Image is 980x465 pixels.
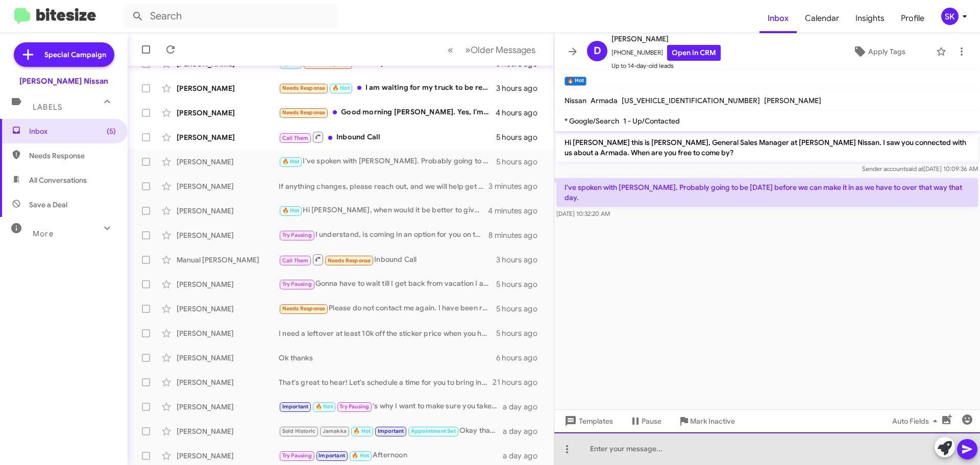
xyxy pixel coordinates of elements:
[868,42,905,61] span: Apply Tags
[496,328,546,338] div: 5 hours ago
[177,377,279,387] div: [PERSON_NAME]
[905,165,923,173] span: said at
[177,157,279,167] div: [PERSON_NAME]
[556,133,978,162] p: Hi [PERSON_NAME] this is [PERSON_NAME], General Sales Manager at [PERSON_NAME] Nissan. I saw you ...
[565,116,619,126] span: * Google/Search
[892,412,941,430] span: Auto Fields
[933,8,969,25] button: SK
[282,135,309,141] span: Call Them
[562,412,613,430] span: Templates
[323,428,347,434] span: Jamakka
[496,304,546,314] div: 5 hours ago
[642,412,661,430] span: Pause
[759,4,797,33] a: Inbox
[282,109,326,116] span: Needs Response
[465,43,471,56] span: »
[591,96,618,105] span: Armada
[29,151,116,161] span: Needs Response
[611,45,721,61] span: [PHONE_NUMBER]
[623,116,680,126] span: 1 - Up/Contacted
[503,402,546,412] div: a day ago
[279,328,496,338] div: I need a leftover at least 10k off the sticker price when you have a bargain lmk
[279,82,496,94] div: I am waiting for my truck to be repaired Try this weekend
[328,257,371,264] span: Needs Response
[884,412,949,430] button: Auto Fields
[862,165,978,173] span: Sender account [DATE] 10:09:36 AM
[496,255,546,265] div: 3 hours ago
[279,401,503,412] div: 's why I want to make sure you take advantage of it!
[19,76,108,86] div: [PERSON_NAME] Nissan
[29,126,116,136] span: Inbox
[177,353,279,363] div: [PERSON_NAME]
[496,108,546,118] div: 4 hours ago
[282,158,300,165] span: 🔥 Hot
[177,451,279,461] div: [PERSON_NAME]
[282,85,326,91] span: Needs Response
[177,304,279,314] div: [PERSON_NAME]
[177,132,279,142] div: [PERSON_NAME]
[611,61,721,71] span: Up to 14-day-old leads
[44,50,106,60] span: Special Campaign
[893,4,933,33] span: Profile
[496,279,546,289] div: 5 hours ago
[279,303,496,314] div: Please do not contact me again. I have been receiving messages from you and another of your sales...
[442,39,459,60] button: Previous
[282,281,312,287] span: Try Pausing
[764,96,821,105] span: [PERSON_NAME]
[177,426,279,436] div: [PERSON_NAME]
[279,425,503,437] div: Okay thanks
[279,278,496,290] div: Gonna have to wait till I get back from vacation I am heading to [US_STATE] [DATE] going bow hunt...
[556,210,610,217] span: [DATE] 10:32:20 AM
[556,178,978,207] p: I've spoken with [PERSON_NAME]. Probably going to be [DATE] before we can make it in as we have t...
[496,353,546,363] div: 6 hours ago
[503,451,546,461] div: a day ago
[378,428,404,434] span: Important
[565,96,586,105] span: Nissan
[621,412,670,430] button: Pause
[124,4,338,29] input: Search
[488,181,546,191] div: 3 minutes ago
[690,412,735,430] span: Mark Inactive
[496,83,546,93] div: 3 hours ago
[496,157,546,167] div: 5 hours ago
[282,232,312,238] span: Try Pausing
[279,450,503,461] div: Afternoon
[315,403,333,410] span: 🔥 Hot
[488,206,546,216] div: 4 minutes ago
[488,230,546,240] div: 8 minutes ago
[353,428,371,434] span: 🔥 Hot
[622,96,760,105] span: [US_VEHICLE_IDENTIFICATION_NUMBER]
[279,107,496,118] div: Good morning [PERSON_NAME]. Yes, I'm trying to decide between your red 300 or a black one that I ...
[318,452,345,459] span: Important
[279,253,496,266] div: Inbound Call
[471,44,535,56] span: Older Messages
[177,279,279,289] div: [PERSON_NAME]
[797,4,847,33] a: Calendar
[611,33,721,45] span: [PERSON_NAME]
[847,4,893,33] span: Insights
[279,377,493,387] div: That's great to hear! Let's schedule a time for you to bring in your vehicle for a cash offer. Wh...
[177,328,279,338] div: [PERSON_NAME]
[667,45,721,61] a: Open in CRM
[279,205,488,216] div: Hi [PERSON_NAME], when would it be better to give you a call?
[177,181,279,191] div: [PERSON_NAME]
[177,83,279,93] div: [PERSON_NAME]
[826,42,931,61] button: Apply Tags
[339,403,369,410] span: Try Pausing
[352,452,369,459] span: 🔥 Hot
[279,156,496,167] div: I've spoken with [PERSON_NAME]. Probably going to be [DATE] before we can make it in as we have t...
[496,132,546,142] div: 5 hours ago
[177,255,279,265] div: Manual [PERSON_NAME]
[107,126,116,136] span: (5)
[282,257,309,264] span: Call Them
[279,181,488,191] div: If anything changes, please reach out, and we will help get you the most comfortable payment poss...
[459,39,542,60] button: Next
[282,428,316,434] span: Sold Historic
[554,412,621,430] button: Templates
[503,426,546,436] div: a day ago
[332,85,350,91] span: 🔥 Hot
[941,8,959,25] div: SK
[448,43,453,56] span: «
[493,377,546,387] div: 21 hours ago
[442,39,542,60] nav: Page navigation example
